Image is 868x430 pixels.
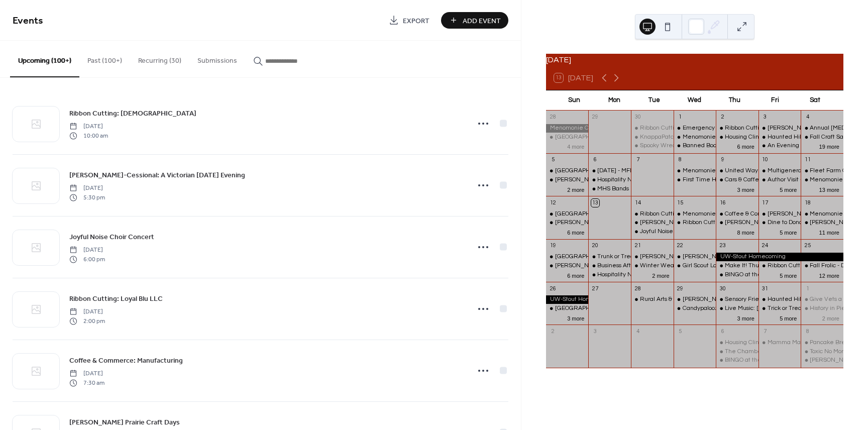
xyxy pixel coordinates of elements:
div: Sat [795,90,835,111]
div: 4 [804,114,811,121]
button: Add Event [441,12,508,29]
div: 3 [591,328,599,335]
div: 8 [804,328,811,335]
div: Give Vets a Smile [801,295,843,304]
div: 16 [719,199,726,206]
div: Joyful Noise Choir Concert [640,228,712,236]
span: Events [13,11,43,31]
button: Recurring (30) [130,41,189,76]
div: Business After Hours [588,262,631,270]
div: Candypalooza [674,304,716,313]
div: Rusk Prairie Craft Days [758,210,801,219]
div: 29 [591,114,599,121]
div: Rural Arts & Culture Forum [631,295,674,304]
div: Hospitality Night with Chef [PERSON_NAME] [597,176,720,184]
div: Ribbon Cutting: Anovia Health [631,124,674,133]
div: Spooky Wreath Workshop [631,142,674,150]
div: 25 [804,242,811,250]
div: UW-Stout Homecoming [546,295,589,304]
div: Housing Clinic [725,133,764,142]
div: 15 [677,199,684,206]
div: Toxic No More: Detox Through Food Alone Class [801,348,843,356]
div: Fall Frolic - Downtown Menomonie [801,262,843,270]
div: BINGO at the Moose Lodge [716,356,758,365]
div: BINGO at the Moose Lodge [716,271,758,279]
div: 2 [719,114,726,121]
span: [DATE] [69,307,105,316]
div: Dine to Donate for The Bridge to Hope [758,219,801,227]
div: Ribbon Cutting and Open House: Compass IL [758,262,801,270]
div: Joyful Noise Choir Concert [631,228,674,236]
span: Ribbon Cutting: [DEMOGRAPHIC_DATA] [69,109,196,119]
div: Hospitality Night with Chef Stacy [588,176,631,184]
div: Mabel's Movie Series Double Feature: "Clue" and "Psycho" [674,295,716,304]
button: 11 more [815,228,843,236]
div: Menomonie Farmer's Market [674,210,716,219]
div: Give Vets a Smile [810,295,859,304]
div: Winter Wear Clothing Drive [640,262,716,270]
div: Mon [594,90,634,111]
div: [GEOGRAPHIC_DATA] Fall Festival [555,304,651,313]
div: First Time Homebuyers Workshop [674,176,716,184]
div: Live Music: Dave Snyder [716,304,758,313]
div: 13 [591,199,599,206]
div: Stout Auto Club Car Show [546,219,589,227]
div: 1 [804,285,811,292]
button: 2 more [648,271,673,279]
a: Export [381,12,437,29]
div: [PERSON_NAME]'s Oktoberfest Buffet [640,253,744,261]
div: 26 [549,285,557,292]
div: 22 [677,242,684,250]
span: [PERSON_NAME] Prairie Craft Days [69,417,180,428]
div: [PERSON_NAME] Prairie Craft Days [768,210,865,219]
div: BINGO at the [GEOGRAPHIC_DATA] [725,356,824,365]
span: Export [403,16,429,26]
div: Tue [634,90,675,111]
div: Ribbon Cutting: Loyal Blu LLC [683,219,763,227]
div: Sun [554,90,594,111]
div: Pleasant Valley Tree Farm Fall Festival [546,133,589,142]
div: Sensory Friendly Trick or Treat and Open House [716,295,758,304]
button: 3 more [733,313,758,322]
div: 28 [634,285,641,292]
button: 4 more [563,142,588,150]
div: 30 [634,114,641,121]
button: 3 more [733,185,758,193]
span: [DATE] [69,184,105,193]
div: Banned Book Week: a Conversation with Dr. Samuel Cohen [674,142,716,150]
div: 1 [677,114,684,121]
div: Housing Clinic [725,339,764,347]
div: Pleasant Valley Tree Farm Fall Festival [546,210,589,219]
div: Haunted Hillside [768,133,814,142]
div: [DATE] [546,54,843,66]
div: Haunted Hillside [758,133,801,142]
div: Ribbon Cutting: Anovia Health [640,124,723,133]
div: [PERSON_NAME] Auto Club Car Show [555,219,659,227]
div: Thu [715,90,755,111]
div: An Evening With [PERSON_NAME] [768,142,863,150]
div: 6 [719,328,726,335]
button: 13 more [815,185,843,193]
div: [GEOGRAPHIC_DATA] Fall Festival [555,253,651,261]
div: Coffee & Commerce: Manufacturing [716,210,758,219]
button: 2 more [818,313,843,322]
div: Author Visit - [PERSON_NAME] [768,176,852,184]
div: Menomonie [PERSON_NAME] Market [683,210,787,219]
div: 20 [591,242,599,250]
span: Ribbon Cutting: Loyal Blu LLC [69,294,163,304]
div: Trunk or Treat 2025 [588,253,631,261]
div: Govin's Corn Maze & Fall Fun [546,262,589,270]
div: 10 [762,156,769,164]
button: 6 more [563,228,588,236]
div: History in Pieces: Speed Jigsaw Puzzle Competition [801,304,843,313]
div: Rusk Prairie Craft Days [801,219,843,227]
div: Make It! Thursdays [716,262,758,270]
div: Ribbon Cutting: [DEMOGRAPHIC_DATA] [640,210,750,219]
div: Jake's Oktoberfest Buffet [631,253,674,261]
div: Menomonie Farmer's Market [801,176,843,184]
div: 29 [677,285,684,292]
div: [GEOGRAPHIC_DATA] Fall Festival [555,133,651,142]
div: 6 [591,156,599,164]
div: 5 [677,328,684,335]
div: United Way Day of Caring [716,167,758,175]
